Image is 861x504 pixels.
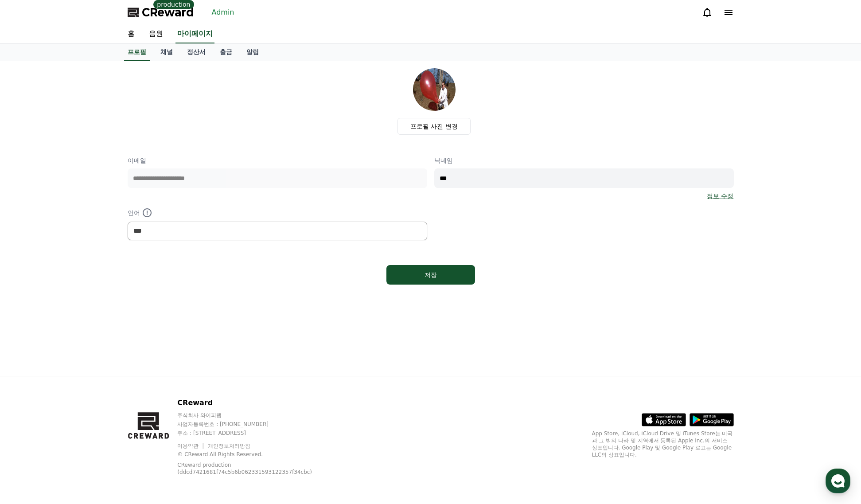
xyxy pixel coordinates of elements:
[177,461,319,476] p: CReward production (ddcd7421681f74c5b6b062331593122357f34cbc)
[128,5,194,20] a: CReward
[177,451,333,458] p: © CReward All Rights Reserved.
[413,68,456,111] img: profile_image
[386,265,475,285] button: 저장
[404,270,457,279] div: 저장
[707,191,733,200] a: 정보 수정
[239,44,266,61] a: 알림
[177,412,333,419] p: 주식회사 와이피랩
[177,421,333,428] p: 사업자등록번호 : [PHONE_NUMBER]
[592,430,734,458] p: App Store, iCloud, iCloud Drive 및 iTunes Store는 미국과 그 밖의 나라 및 지역에서 등록된 Apple Inc.의 서비스 상표입니다. Goo...
[213,44,239,61] a: 출금
[177,430,333,437] p: 주소 : [STREET_ADDRESS]
[128,156,427,165] p: 이메일
[142,25,170,43] a: 음원
[142,5,194,20] span: CReward
[208,5,238,20] a: Admin
[208,443,250,449] a: 개인정보처리방침
[177,398,333,408] p: CReward
[124,44,150,61] a: 프로필
[180,44,213,61] a: 정산서
[153,44,180,61] a: 채널
[177,443,205,449] a: 이용약관
[175,25,214,43] a: 마이페이지
[434,156,734,165] p: 닉네임
[397,118,471,135] label: 프로필 사진 변경
[121,25,142,43] a: 홈
[128,207,427,218] p: 언어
